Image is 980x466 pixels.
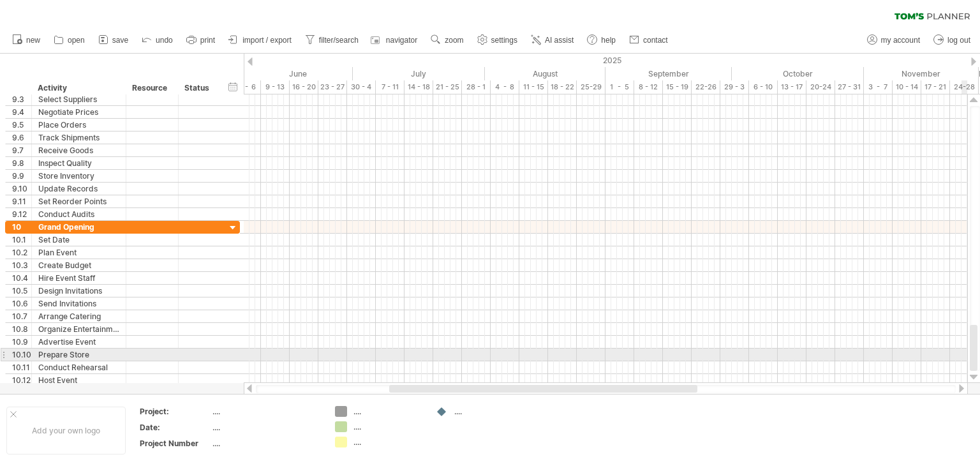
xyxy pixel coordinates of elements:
[692,80,720,94] div: 22-26
[462,80,491,94] div: 28 - 1
[12,259,31,271] div: 10.3
[947,36,970,45] span: log out
[12,119,31,131] div: 9.5
[12,336,31,348] div: 10.9
[427,32,467,49] a: zoom
[38,195,119,207] div: Set Reorder Points
[38,374,119,386] div: Host Event
[9,32,44,49] a: new
[584,32,620,49] a: help
[38,310,119,322] div: Arrange Catering
[38,119,119,131] div: Place Orders
[38,93,119,105] div: Select Suppliers
[519,80,548,94] div: 11 - 15
[6,407,126,455] div: Add your own logo
[112,36,128,45] span: save
[38,144,119,156] div: Receive Goods
[212,438,320,449] div: ....
[545,36,574,45] span: AI assist
[38,259,119,271] div: Create Budget
[26,36,40,45] span: new
[225,32,295,49] a: import / export
[12,170,31,182] div: 9.9
[601,36,616,45] span: help
[50,32,89,49] a: open
[491,80,519,94] div: 4 - 8
[12,221,31,233] div: 10
[386,36,417,45] span: navigator
[261,80,290,94] div: 9 - 13
[183,32,219,49] a: print
[132,82,171,94] div: Resource
[634,80,663,94] div: 8 - 12
[405,80,433,94] div: 14 - 18
[140,438,210,449] div: Project Number
[12,272,31,284] div: 10.4
[347,80,376,94] div: 30 - 4
[12,208,31,220] div: 9.12
[138,32,177,49] a: undo
[38,234,119,246] div: Set Date
[38,106,119,118] div: Negotiate Prices
[950,80,979,94] div: 24-28
[864,67,979,80] div: November 2025
[12,234,31,246] div: 10.1
[38,183,119,195] div: Update Records
[454,406,524,417] div: ....
[38,361,119,373] div: Conduct Rehearsal
[12,323,31,335] div: 10.8
[732,67,864,80] div: October 2025
[12,93,31,105] div: 9.3
[38,285,119,297] div: Design Invitations
[38,221,119,233] div: Grand Opening
[806,80,835,94] div: 20-24
[12,106,31,118] div: 9.4
[369,32,421,49] a: navigator
[38,336,119,348] div: Advertise Event
[835,80,864,94] div: 27 - 31
[38,82,119,94] div: Activity
[12,285,31,297] div: 10.5
[38,272,119,284] div: Hire Event Staff
[930,32,974,49] a: log out
[485,67,605,80] div: August 2025
[12,132,31,144] div: 9.6
[353,406,423,417] div: ....
[491,36,517,45] span: settings
[720,80,749,94] div: 29 - 3
[38,132,119,144] div: Track Shipments
[548,80,577,94] div: 18 - 22
[12,183,31,195] div: 9.10
[12,157,31,169] div: 9.8
[38,349,119,361] div: Prepare Store
[140,406,210,417] div: Project:
[605,80,634,94] div: 1 - 5
[12,246,31,259] div: 10.2
[12,297,31,310] div: 10.6
[663,80,692,94] div: 15 - 19
[778,80,806,94] div: 13 - 17
[38,246,119,259] div: Plan Event
[200,36,215,45] span: print
[881,36,920,45] span: my account
[38,170,119,182] div: Store Inventory
[12,195,31,207] div: 9.11
[864,32,924,49] a: my account
[184,82,212,94] div: Status
[353,67,485,80] div: July 2025
[921,80,950,94] div: 17 - 21
[212,422,320,433] div: ....
[302,32,362,49] a: filter/search
[38,323,119,335] div: Organize Entertainment
[12,361,31,373] div: 10.11
[626,32,672,49] a: contact
[95,32,132,49] a: save
[38,157,119,169] div: Inspect Quality
[353,421,423,432] div: ....
[528,32,577,49] a: AI assist
[12,310,31,322] div: 10.7
[242,36,292,45] span: import / export
[290,80,318,94] div: 16 - 20
[643,36,668,45] span: contact
[232,67,353,80] div: June 2025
